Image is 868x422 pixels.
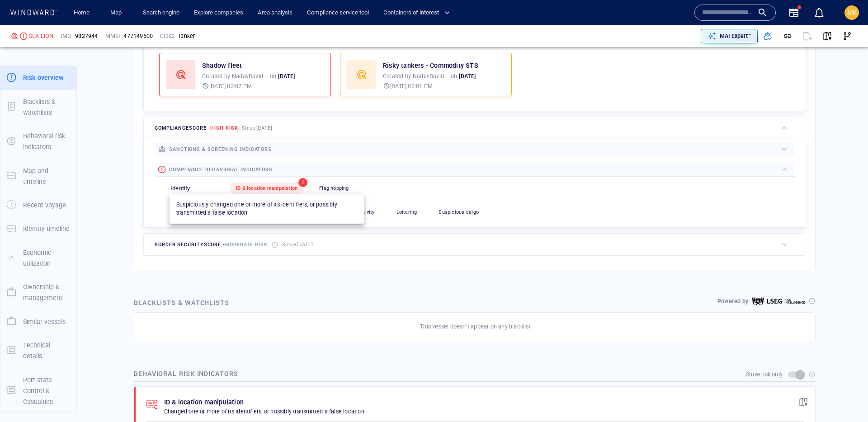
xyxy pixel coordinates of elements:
[23,316,66,327] p: Similar vessels
[170,208,198,216] p: Behavioral
[746,370,783,379] p: Show risk only
[439,209,479,215] span: Suspicious cargo
[383,60,478,71] p: Risky tankers - Commodity STS
[232,72,268,80] p: NadavDavidson2
[210,125,238,131] span: High risk
[817,26,837,46] button: View on map
[61,32,72,40] p: IMO
[23,200,66,211] p: Recent voyage
[298,178,307,187] span: 1
[837,26,857,46] button: Visual Link Analysis
[170,184,190,193] p: Identity
[814,7,825,18] div: Notification center
[132,295,231,310] div: Blacklists & watchlists
[236,209,256,215] span: Port call
[23,223,70,234] p: Identity timeline
[202,60,242,71] p: Shadow fleet
[413,72,449,80] p: NadavDavidson2
[254,5,296,21] a: Area analysis
[383,72,476,80] p: Created by on
[164,397,244,408] p: ID & location manipulation
[123,32,153,40] div: 477149500
[23,96,70,118] p: Blacklists & watchlists
[20,33,27,40] div: High risk
[23,247,70,269] p: Economic utilization
[396,209,417,215] span: Loitering
[169,146,272,152] span: sanctions & screening indicators
[70,5,93,21] a: Home
[303,5,373,21] a: Compliance service tool
[278,209,324,215] span: Ship-to-ship activity
[720,32,751,40] p: MAI Expert™
[29,32,54,40] div: SEA LION
[23,281,70,304] p: Ownership & management
[23,340,70,362] p: Technical details
[319,185,349,191] span: Flag hopping
[793,392,813,412] button: View on map
[190,5,247,21] a: Explore companies
[383,8,450,18] span: Containers of interest
[236,185,297,191] span: ID & location manipulation
[202,72,295,80] p: Created by on
[390,82,433,90] p: [DATE] 02:01 PM
[459,72,476,80] p: [DATE]
[75,32,98,40] span: 9827944
[778,26,797,46] button: Get link
[107,5,128,21] a: Map
[758,26,778,46] button: Add to vessel list
[23,131,70,153] p: Behavioral risk indicators
[178,32,195,40] div: Tanker
[11,33,18,40] div: Nadav D Compli defined risk: high risk
[830,381,861,415] iframe: Chat
[225,242,268,248] span: Moderate risk
[155,125,238,131] span: compliance score -
[23,72,64,83] p: Risk overview
[278,72,295,80] p: [DATE]
[209,82,252,90] p: [DATE] 02:02 PM
[155,242,268,248] span: border security score -
[105,32,120,40] p: MMSI
[847,9,857,16] span: MK
[717,297,748,305] p: Powered by
[242,125,273,131] span: Since [DATE]
[160,32,174,40] p: Class
[345,209,375,215] span: Dark activity
[23,165,70,188] p: Map and timeline
[169,167,273,173] span: compliance behavioral indicators
[139,5,183,21] a: Search engine
[23,375,70,408] p: Port state Control & Casualties
[282,242,313,248] span: Since [DATE]
[164,408,742,416] p: Changed one or more of its identifiers, or possibly transmitted a false location
[420,323,531,331] p: This vessel doesn’t appear on any blacklist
